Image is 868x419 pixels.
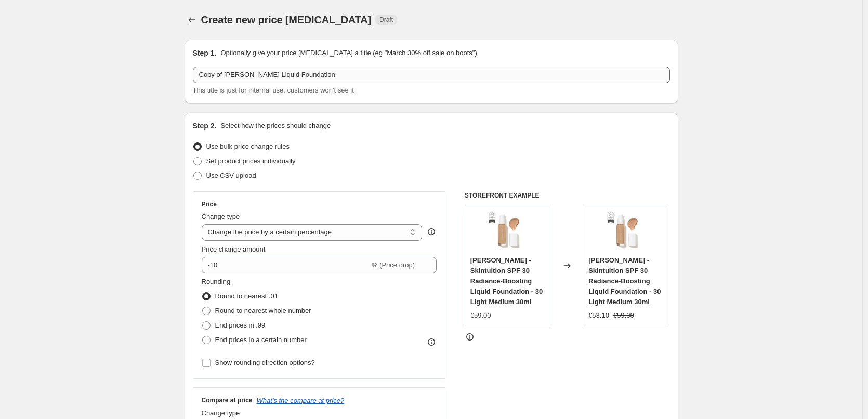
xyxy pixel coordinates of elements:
[487,211,529,252] img: jane-iredale-skintuition-spf-30-radiance-boosting-liquid-foundation-30-light-medium-30ml-738947_8...
[465,191,670,200] h6: STOREFRONT EXAMPLE
[379,16,393,24] span: Draft
[257,397,345,404] button: What's the compare at price?
[193,86,354,94] span: This title is just for internal use, customers won't see it
[202,396,253,404] h3: Compare at price
[185,12,199,27] button: Price change jobs
[606,211,647,252] img: jane-iredale-skintuition-spf-30-radiance-boosting-liquid-foundation-30-light-medium-30ml-738947_8...
[206,172,256,179] span: Use CSV upload
[202,213,240,220] span: Change type
[206,157,296,165] span: Set product prices individually
[220,121,331,131] p: Select how the prices should change
[215,307,311,315] span: Round to nearest whole number
[193,48,217,58] h2: Step 1.
[470,311,491,319] span: €59.00
[201,14,372,25] span: Create new price [MEDICAL_DATA]
[215,336,307,344] span: End prices in a certain number
[202,409,240,417] span: Change type
[426,227,437,237] div: help
[202,257,370,273] input: -15
[193,121,217,131] h2: Step 2.
[588,256,661,306] span: [PERSON_NAME] - Skintuition SPF 30 Radiance-Boosting Liquid Foundation - 30 Light Medium 30ml
[202,200,217,208] h3: Price
[206,142,290,150] span: Use bulk price change rules
[193,67,670,83] input: 30% off holiday sale
[202,245,266,253] span: Price change amount
[215,321,266,329] span: End prices in .99
[613,311,634,319] span: €59.00
[470,256,543,306] span: [PERSON_NAME] - Skintuition SPF 30 Radiance-Boosting Liquid Foundation - 30 Light Medium 30ml
[372,261,415,269] span: % (Price drop)
[202,278,231,285] span: Rounding
[220,48,477,58] p: Optionally give your price [MEDICAL_DATA] a title (eg "March 30% off sale on boots")
[215,359,315,366] span: Show rounding direction options?
[215,292,278,300] span: Round to nearest .01
[588,311,609,319] span: €53.10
